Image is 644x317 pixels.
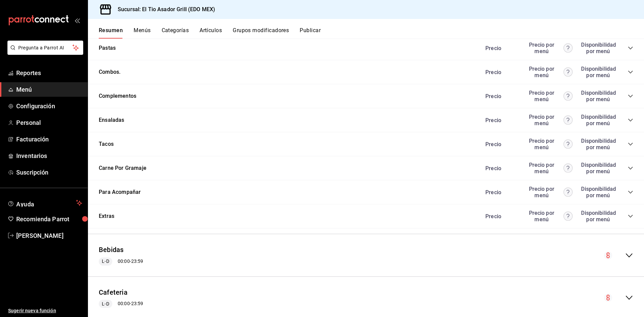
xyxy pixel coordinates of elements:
[99,116,124,124] button: Ensaladas
[99,44,116,52] button: Pastas
[99,300,143,308] div: 00:00 - 23:59
[16,135,82,144] span: Facturación
[88,240,644,271] div: collapse-menu-row
[628,117,633,123] button: collapse-category-row
[525,210,573,223] div: Precio por menú
[74,18,80,23] button: open_drawer_menu
[16,214,82,224] span: Recomienda Parrot
[525,138,573,151] div: Precio por menú
[479,165,522,172] div: Precio
[525,162,573,175] div: Precio por menú
[88,282,644,314] div: collapse-menu-row
[581,114,615,127] div: Disponibilidad por menú
[525,186,573,199] div: Precio por menú
[628,45,633,51] button: collapse-category-row
[525,42,573,54] div: Precio por menú
[99,164,146,172] button: Carne Por Gramaje
[479,69,522,75] div: Precio
[99,288,128,297] button: Cafeteria
[18,44,73,51] span: Pregunta a Parrot AI
[581,66,615,78] div: Disponibilidad por menú
[525,114,573,127] div: Precio por menú
[628,165,633,171] button: collapse-category-row
[16,85,82,94] span: Menú
[479,189,522,196] div: Precio
[16,68,82,77] span: Reportes
[99,68,120,76] button: Combos.
[16,101,82,111] span: Configuración
[5,49,83,56] a: Pregunta a Parrot AI
[479,213,522,220] div: Precio
[581,162,615,175] div: Disponibilidad por menú
[16,231,82,240] span: [PERSON_NAME]
[99,27,123,39] button: Resumen
[16,118,82,127] span: Personal
[99,300,112,308] span: L-D
[479,93,522,99] div: Precio
[99,188,141,196] button: Para Acompañar
[628,93,633,99] button: collapse-category-row
[99,92,136,100] button: Complementos
[581,138,615,151] div: Disponibilidad por menú
[99,245,124,255] button: Bebidas
[99,212,114,220] button: Extras
[112,5,215,14] h3: Sucursal: El Tio Asador Grill (EDO MEX)
[628,189,633,195] button: collapse-category-row
[581,90,615,103] div: Disponibilidad por menú
[628,213,633,219] button: collapse-category-row
[134,27,151,39] button: Menús
[233,27,289,39] button: Grupos modificadores
[16,199,73,207] span: Ayuda
[200,27,222,39] button: Artículos
[581,210,615,223] div: Disponibilidad por menú
[99,27,644,39] div: navigation tabs
[16,151,82,160] span: Inventarios
[628,141,633,147] button: collapse-category-row
[99,258,112,265] span: L-D
[581,42,615,54] div: Disponibilidad por menú
[162,27,189,39] button: Categorías
[7,41,83,55] button: Pregunta a Parrot AI
[300,27,321,39] button: Publicar
[479,45,522,51] div: Precio
[99,257,143,266] div: 00:00 - 23:59
[99,140,114,148] button: Tacos
[479,141,522,148] div: Precio
[16,168,82,177] span: Suscripción
[581,186,615,199] div: Disponibilidad por menú
[525,90,573,103] div: Precio por menú
[8,307,82,314] span: Sugerir nueva función
[525,66,573,78] div: Precio por menú
[628,69,633,75] button: collapse-category-row
[479,117,522,123] div: Precio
